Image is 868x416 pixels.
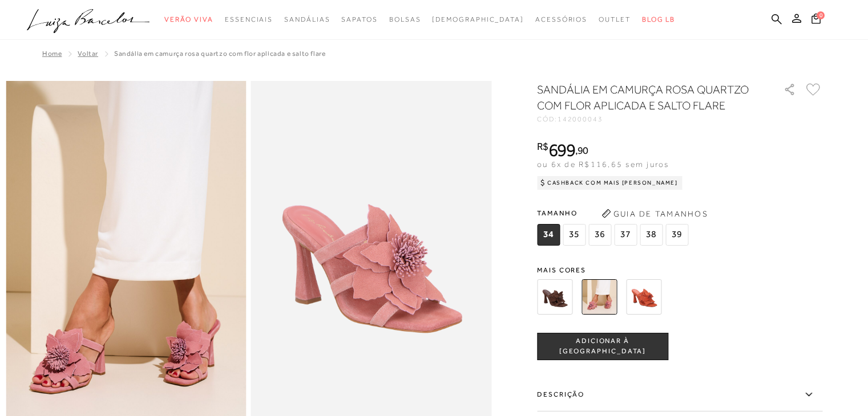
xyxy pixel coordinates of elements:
a: BLOG LB [642,9,675,30]
span: 699 [548,140,575,160]
span: Verão Viva [164,15,213,23]
span: SANDÁLIA EM CAMURÇA ROSA QUARTZO COM FLOR APLICADA E SALTO FLARE [114,50,325,58]
h1: SANDÁLIA EM CAMURÇA ROSA QUARTZO COM FLOR APLICADA E SALTO FLARE [537,81,751,113]
span: ou 6x de R$116,65 sem juros [537,160,669,169]
span: BLOG LB [642,15,675,23]
img: SANDÁLIA EM CAMURÇA CAFÉ COM FLOR APLICADA E SALTO FLARE [537,279,572,315]
img: SANDÁLIA EM CAMURÇA VERMELHO CAIENA COM FLOR APLICADA E SALTO FLARE [626,279,661,315]
span: 34 [537,224,560,246]
div: CÓD: [537,116,765,123]
span: ADICIONAR À [GEOGRAPHIC_DATA] [538,336,668,356]
button: Guia de Tamanhos [597,205,712,223]
a: Voltar [78,50,98,58]
span: [DEMOGRAPHIC_DATA] [432,15,524,23]
span: 37 [614,224,637,246]
a: categoryNavScreenReaderText [535,9,587,30]
a: categoryNavScreenReaderText [599,9,631,30]
span: 39 [665,224,688,246]
span: 142000043 [558,115,603,123]
label: Descrição [537,378,822,411]
span: Outlet [599,15,631,23]
span: Tamanho [537,205,691,222]
img: SANDÁLIA EM CAMURÇA ROSA QUARTZO COM FLOR APLICADA E SALTO FLARE [582,279,617,315]
button: ADICIONAR À [GEOGRAPHIC_DATA] [537,333,668,360]
a: categoryNavScreenReaderText [284,9,330,30]
span: Sandálias [284,15,330,23]
span: Sapatos [341,15,377,23]
i: , [575,145,588,156]
span: Mais cores [537,267,822,274]
span: Acessórios [535,15,587,23]
span: 38 [640,224,663,246]
span: Essenciais [225,15,273,23]
a: categoryNavScreenReaderText [164,9,213,30]
div: Cashback com Mais [PERSON_NAME] [537,176,683,190]
span: 0 [817,11,825,19]
span: 90 [578,144,588,156]
a: categoryNavScreenReaderText [225,9,273,30]
a: noSubCategoriesText [432,9,524,30]
button: 0 [808,13,824,28]
a: categoryNavScreenReaderText [389,9,421,30]
span: 36 [588,224,611,246]
i: R$ [537,141,548,152]
span: 35 [563,224,586,246]
span: Bolsas [389,15,421,23]
a: categoryNavScreenReaderText [341,9,377,30]
a: Home [42,50,62,58]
